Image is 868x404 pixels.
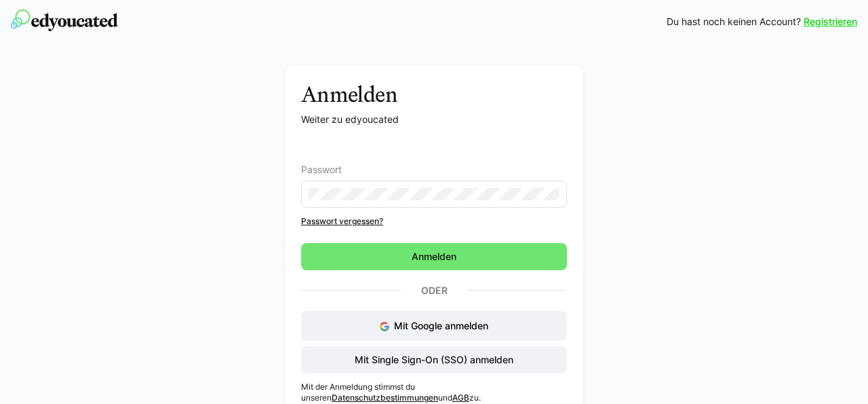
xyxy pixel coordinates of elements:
[332,392,438,403] a: Datenschutzbestimmungen
[301,164,342,175] span: Passwort
[394,320,488,331] span: Mit Google anmelden
[353,353,515,367] span: Mit Single Sign-On (SSO) anmelden
[301,113,567,126] p: Weiter zu edyoucated
[667,15,801,29] span: Du hast noch keinen Account?
[301,311,567,341] button: Mit Google anmelden
[301,216,567,227] a: Passwort vergessen?
[301,81,567,107] h3: Anmelden
[301,243,567,270] button: Anmelden
[301,346,567,373] button: Mit Single Sign-On (SSO) anmelden
[804,15,857,29] a: Registrieren
[452,392,469,403] a: AGB
[301,382,567,403] p: Mit der Anmeldung stimmst du unseren und zu.
[410,250,458,263] span: Anmelden
[401,281,467,300] p: Oder
[11,10,118,31] img: edyoucated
